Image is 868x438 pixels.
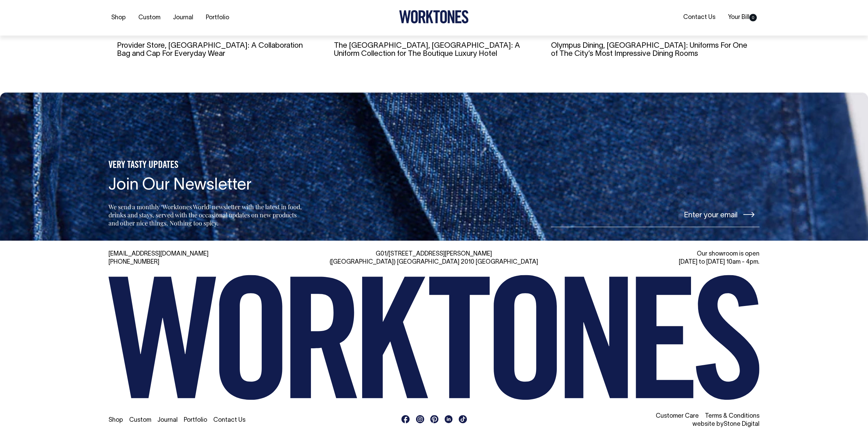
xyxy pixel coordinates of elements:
[108,177,304,195] h4: Join Our Newsletter
[136,12,163,23] a: Custom
[108,160,304,171] h5: VERY TASTY UPDATES
[725,12,759,23] a: Your Bill0
[184,417,207,423] a: Portfolio
[108,12,129,23] a: Shop
[749,14,757,21] span: 0
[213,417,245,423] a: Contact Us
[680,12,718,23] a: Contact Us
[551,202,759,227] input: Enter your email
[108,417,123,423] a: Shop
[334,42,520,57] a: The [GEOGRAPHIC_DATA], [GEOGRAPHIC_DATA]: A Uniform Collection for The Boutique Luxury Hotel
[724,421,759,427] a: Stone Digital
[117,42,303,57] a: Provider Store, [GEOGRAPHIC_DATA]: A Collaboration Bag and Cap For Everyday Wear
[329,250,539,266] div: G01/[STREET_ADDRESS][PERSON_NAME] ([GEOGRAPHIC_DATA]) [GEOGRAPHIC_DATA] 2010 [GEOGRAPHIC_DATA]
[108,259,159,265] a: [PHONE_NUMBER]
[170,12,196,23] a: Journal
[549,250,759,266] div: Our showroom is open [DATE] to [DATE] 10am - 4pm.
[203,12,232,23] a: Portfolio
[705,413,759,419] a: Terms & Conditions
[108,251,209,257] a: [EMAIL_ADDRESS][DOMAIN_NAME]
[157,417,178,423] a: Journal
[129,417,151,423] a: Custom
[551,42,747,57] a: Olympus Dining, [GEOGRAPHIC_DATA]: Uniforms For One of The City’s Most Impressive Dining Rooms
[549,420,759,429] li: website by
[656,413,699,419] a: Customer Care
[108,203,304,227] p: We send a monthly ‘Worktones World’ newsletter with the latest in food, drinks and stays, served ...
